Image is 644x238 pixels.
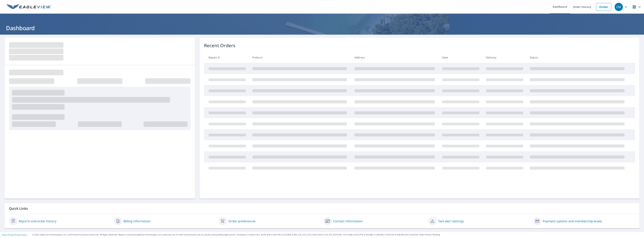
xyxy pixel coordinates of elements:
[483,52,527,63] th: Delivery
[438,219,464,223] a: Text alert settings
[4,24,640,32] h1: Dashboard
[615,3,623,11] div: CM
[32,233,642,236] p: © 2025 Eagle View Technologies, Inc. and Pictometry International Corp. All Rights Reserved. Repo...
[543,219,602,223] a: Payment options and membership levels
[439,52,483,63] th: Date
[9,206,635,211] p: Quick Links
[2,234,27,236] p: |
[7,4,51,10] img: EV Logo
[204,52,249,63] th: Report #
[249,52,351,63] th: Product
[204,42,236,49] p: Recent Orders
[15,234,27,236] a: Privacy Policy
[2,234,13,236] a: Terms of Use
[333,219,363,223] a: Contact information
[351,52,439,63] th: Address
[124,219,151,223] a: Billing information
[527,52,629,63] th: Status
[228,219,256,223] a: Order preferences
[19,219,56,223] a: Reports and order history
[596,3,611,11] a: Order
